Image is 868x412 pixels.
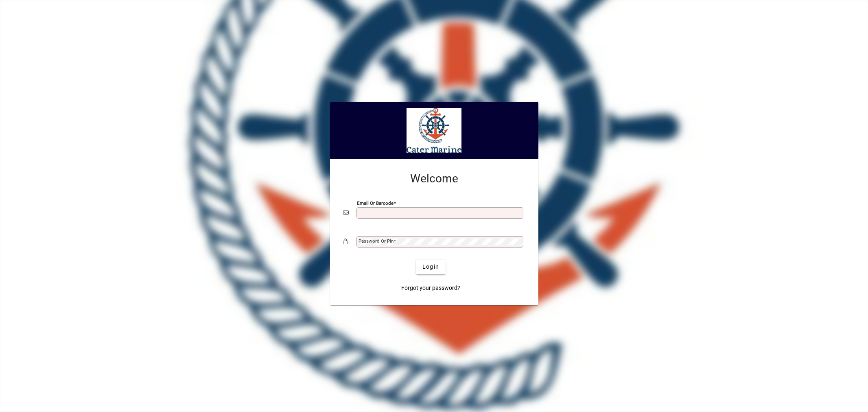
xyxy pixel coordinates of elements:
[398,281,464,296] a: Forgot your password?
[422,263,439,271] span: Login
[359,238,394,244] mat-label: Password or Pin
[343,172,525,186] h2: Welcome
[401,284,460,292] span: Forgot your password?
[416,260,446,274] button: Login
[357,200,394,206] mat-label: Email or Barcode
